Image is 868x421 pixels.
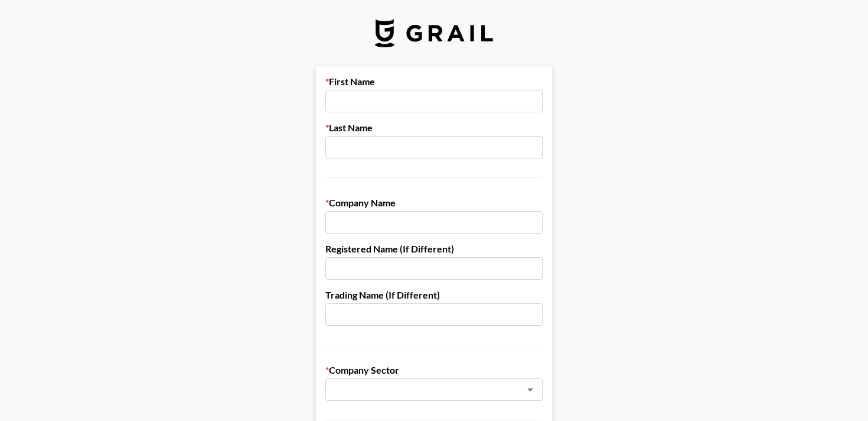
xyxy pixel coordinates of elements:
img: Grail Talent Logo [375,19,493,47]
label: Registered Name (If Different) [325,243,543,255]
label: Company Name [325,197,543,209]
label: Company Sector [325,364,543,376]
label: Trading Name (If Different) [325,289,543,301]
button: Open [522,381,539,398]
label: First Name [325,76,543,88]
label: Last Name [325,122,543,134]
